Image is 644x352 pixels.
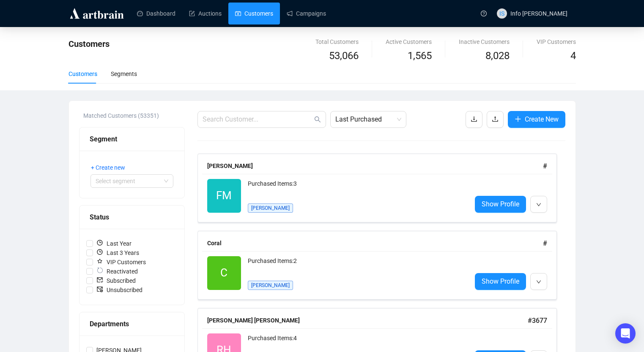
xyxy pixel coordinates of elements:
span: Create New [525,114,559,125]
span: Subscribed [93,276,139,285]
span: search [314,116,321,123]
span: [PERSON_NAME] [248,281,293,290]
div: Purchased Items: 2 [248,256,465,273]
span: Last 3 Years [93,248,143,257]
div: Segments [111,69,137,79]
button: + Create new [90,161,132,174]
span: Show Profile [482,199,519,209]
div: Customers [69,69,97,79]
div: Segment [90,134,174,144]
div: Active Customers [386,37,432,46]
div: Departments [90,319,174,329]
span: C [220,264,227,282]
span: down [536,202,541,207]
a: [PERSON_NAME]#FMPurchased Items:3[PERSON_NAME]Show Profile [197,154,565,222]
span: FM [216,187,232,204]
span: down [536,279,541,284]
a: Dashboard [137,3,175,24]
span: Last Year [93,239,135,248]
span: 53,066 [329,48,359,64]
span: 8,028 [485,48,510,64]
div: Open Intercom Messenger [615,323,636,344]
span: # [543,239,547,247]
span: # [543,162,547,170]
div: Coral [207,238,543,248]
a: Coral#CPurchased Items:2[PERSON_NAME]Show Profile [197,231,565,300]
div: [PERSON_NAME] [PERSON_NAME] [207,316,528,325]
span: download [471,116,477,122]
span: VIP Customers [93,257,149,267]
span: + Create new [91,163,125,172]
span: Unsubscribed [93,285,146,295]
div: Total Customers [315,37,359,46]
div: Purchased Items: 3 [248,179,465,196]
span: Customers [69,39,110,49]
div: [PERSON_NAME] [207,161,543,171]
img: logo [69,7,125,20]
span: plus [515,116,521,122]
a: Campaigns [287,3,326,24]
span: question-circle [481,11,487,16]
span: [PERSON_NAME] [248,203,293,213]
span: upload [492,116,499,122]
div: Matched Customers (53351) [83,111,185,120]
span: IS [499,9,504,18]
span: # 3677 [528,317,547,325]
a: Customers [235,3,273,24]
a: Show Profile [475,196,526,213]
button: Create New [508,111,565,128]
span: Show Profile [482,276,519,287]
span: 1,565 [408,48,432,64]
div: VIP Customers [537,37,576,46]
span: 4 [570,50,576,62]
div: Purchased Items: 4 [248,333,465,350]
input: Search Customer... [203,114,312,125]
span: Last Purchased [335,111,401,127]
div: Inactive Customers [459,37,510,46]
span: Info [PERSON_NAME] [510,10,567,17]
a: Show Profile [475,273,526,290]
span: Reactivated [93,267,141,276]
div: Status [90,212,174,222]
a: Auctions [189,3,222,24]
